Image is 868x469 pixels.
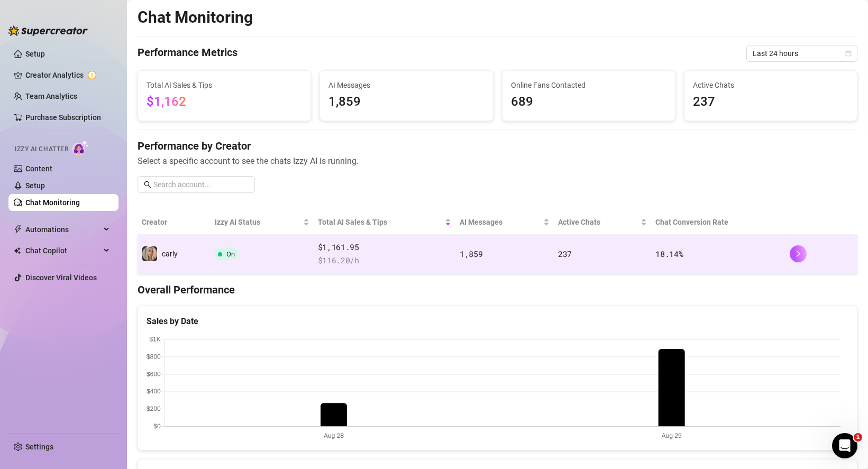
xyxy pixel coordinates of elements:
span: Online Fans Contacted [511,79,666,91]
img: carly [142,246,157,261]
span: 18.14 % [655,249,683,259]
span: Automations [25,221,100,238]
a: Discover Viral Videos [25,273,97,282]
th: AI Messages [455,210,554,235]
button: Messages [70,330,141,372]
span: AI Messages [460,216,541,228]
img: AI Chatter [72,140,89,155]
span: 689 [511,92,666,112]
span: Total AI Sales & Tips [147,79,302,91]
span: right [794,250,802,258]
a: Creator Analytics exclamation-circle [25,67,110,84]
div: Super Mass [22,238,177,250]
a: Content [25,164,52,173]
span: Active Chats [558,216,638,228]
input: Search account... [153,179,249,190]
div: Sales by Date [147,315,848,328]
span: Total AI Sales & Tips [318,216,443,228]
a: Chat Monitoring [25,198,80,207]
img: Chat Copilot [14,247,21,254]
div: Message Online Fans automation [15,254,196,273]
div: Send us a message [22,133,177,144]
div: Message Online Fans automation [22,258,177,269]
button: right [790,245,807,262]
span: carly [162,250,178,258]
span: $ 116.20 /h [318,254,451,267]
button: Help [141,330,212,372]
span: Search for help [22,214,86,225]
h4: Overall Performance [138,282,857,297]
div: Send us a messageWe typically reply in a few hours [11,124,201,164]
span: $1,161.95 [318,241,451,254]
span: $1,162 [147,94,186,109]
div: Fans Copilot (CRM) [22,297,177,308]
div: Profile image for Nir [144,17,165,38]
span: thunderbolt [14,225,22,234]
span: 1,859 [328,92,484,112]
span: AI Messages [328,79,484,91]
span: Messages [88,356,124,364]
img: Profile image for Ella [104,17,125,38]
img: Profile image for Giselle [124,17,145,38]
span: search [144,181,151,188]
div: Fans Copilot (CRM) [15,293,196,312]
div: Super Mass [15,234,196,254]
p: Hi Prestige 👋 [21,75,190,93]
span: Chat Copilot [25,242,100,259]
a: Setup [25,50,45,58]
img: logo [21,22,83,35]
p: How can we help? [21,93,190,111]
a: Setup [25,181,45,190]
span: On [226,250,235,258]
span: Help [168,356,185,364]
div: Close [182,17,201,36]
th: Active Chats [554,210,651,235]
a: Purchase Subscription [25,113,101,122]
a: Team Analytics [25,92,77,100]
span: 237 [693,92,848,112]
div: Instructions to set up Izzy AI [22,278,177,289]
span: Last 24 hours [753,45,851,61]
span: calendar [845,50,852,57]
a: Settings [25,443,53,451]
span: Select a specific account to see the chats Izzy AI is running. [138,154,857,168]
th: Izzy AI Status [211,210,313,235]
th: Chat Conversion Rate [651,210,785,235]
img: logo-BBDzfeDw.svg [8,25,88,36]
span: Active Chats [693,79,848,91]
span: Izzy AI Status [215,216,300,228]
th: Creator [138,210,211,235]
div: We typically reply in a few hours [22,144,177,155]
button: Search for help [15,209,196,230]
span: 1 [854,433,862,442]
iframe: Intercom live chat [832,433,857,458]
div: 📢 Join Our Telegram Channel [22,179,177,190]
h4: Performance Metrics [138,45,237,62]
div: Instructions to set up Izzy AI [15,273,196,293]
h2: Chat Monitoring [138,7,253,27]
h4: Performance by Creator [138,139,857,153]
a: 📢 Join Our Telegram Channel [15,174,196,194]
span: 1,859 [460,249,483,259]
span: Home [23,356,47,364]
th: Total AI Sales & Tips [314,210,455,235]
span: Izzy AI Chatter [15,144,68,154]
span: 237 [558,249,572,259]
